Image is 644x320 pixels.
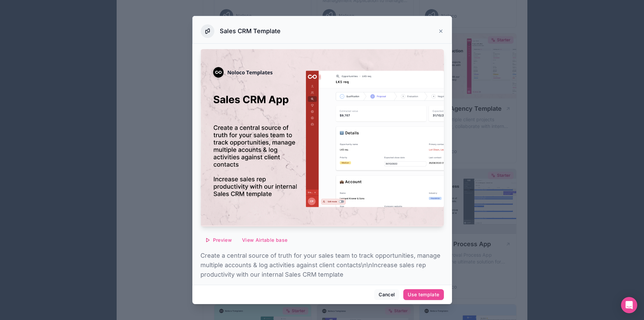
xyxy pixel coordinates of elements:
span: Preview [213,237,232,243]
h3: Sales CRM Template [220,27,281,35]
img: Sales CRM Template [200,49,444,227]
button: Cancel [374,289,399,300]
div: Use template [408,292,439,298]
p: Create a central source of truth for your sales team to track opportunities, manage multiple acco... [200,251,444,279]
button: Preview [200,235,236,246]
div: Open Intercom Messenger [621,297,637,313]
button: View Airtable base [238,235,292,246]
button: Use template [403,289,444,300]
